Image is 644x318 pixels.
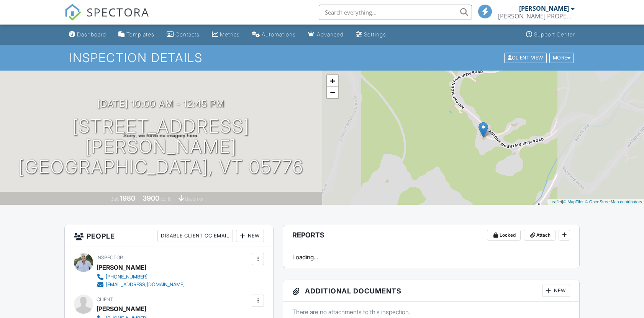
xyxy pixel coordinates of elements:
div: Settings [364,31,386,38]
div: [PERSON_NAME] [519,5,569,12]
div: New [542,285,570,297]
a: Zoom in [327,75,338,87]
div: 1980 [120,194,135,202]
span: basement [185,196,206,202]
h3: [DATE] 10:00 am - 12:45 pm [97,99,224,109]
a: Settings [353,28,389,42]
div: New [236,230,264,242]
a: [PHONE_NUMBER] [97,273,185,281]
div: [EMAIL_ADDRESS][DOMAIN_NAME] [106,282,185,288]
div: Disable Client CC Email [157,230,233,242]
div: | [547,199,644,205]
a: Client View [503,54,549,60]
div: Advanced [317,31,344,38]
div: Client View [504,53,547,63]
div: [PERSON_NAME] [97,262,146,273]
a: SPECTORA [64,10,149,26]
a: Templates [115,28,157,42]
a: Automations (Basic) [249,28,299,42]
a: Support Center [523,28,578,42]
a: Contacts [164,28,203,42]
div: Automations [262,31,296,38]
div: 3900 [143,194,159,202]
input: Search everything... [319,5,472,20]
div: [PHONE_NUMBER] [106,274,147,280]
a: © MapTiler [563,199,584,204]
h3: People [65,225,273,247]
a: Dashboard [66,28,109,42]
a: Metrics [209,28,243,42]
a: Zoom out [327,87,338,98]
p: There are no attachments to this inspection. [292,308,570,316]
div: More [549,53,574,63]
div: Contacts [175,31,200,38]
span: Built [110,196,119,202]
div: Templates [126,31,154,38]
a: Advanced [305,28,347,42]
span: Client [97,297,113,302]
h1: [STREET_ADDRESS][PERSON_NAME] [GEOGRAPHIC_DATA], VT 05776 [12,116,310,177]
img: The Best Home Inspection Software - Spectora [64,4,81,21]
a: [EMAIL_ADDRESS][DOMAIN_NAME] [97,281,185,288]
span: Inspector [97,255,123,260]
div: LARKIN PROPERTY INSPECTION AND MANAGEMENT, LLC [498,12,575,20]
span: SPECTORA [87,4,149,20]
a: © OpenStreetMap contributors [585,199,642,204]
div: Support Center [534,31,575,38]
div: Dashboard [77,31,106,38]
h1: Inspection Details [69,51,575,64]
div: [PERSON_NAME] [97,303,146,315]
a: Leaflet [549,199,562,204]
div: Metrics [220,31,240,38]
span: sq. ft. [161,196,171,202]
h3: Additional Documents [283,280,579,302]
